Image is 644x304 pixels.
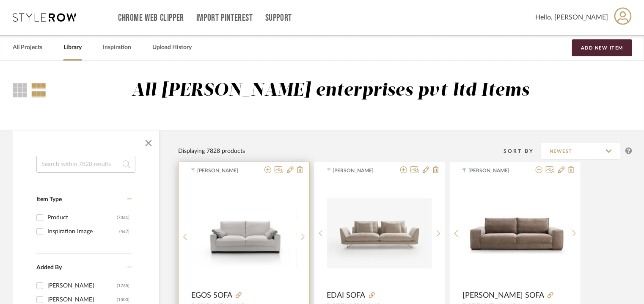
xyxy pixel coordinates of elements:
[13,42,42,53] a: All Projects
[504,147,541,155] div: Sort By
[47,211,117,224] div: Product
[468,167,522,174] span: [PERSON_NAME]
[36,156,135,173] input: Search within 7828 results
[117,279,129,293] div: (1765)
[152,42,192,53] a: Upload History
[132,80,530,102] div: All [PERSON_NAME] enterprises pvt ltd Items
[192,180,297,286] div: 0
[36,196,62,202] span: Item Type
[192,198,297,268] img: EGOS SOFA
[463,213,568,253] img: ILAH SOFA
[118,14,184,22] a: Chrome Web Clipper
[191,291,232,300] span: EGOS SOFA
[178,146,245,156] div: Displaying 7828 products
[462,291,544,300] span: [PERSON_NAME] SOFA
[119,225,129,238] div: (467)
[197,167,250,174] span: [PERSON_NAME]
[47,279,117,293] div: [PERSON_NAME]
[572,39,632,56] button: Add New Item
[265,14,292,22] a: Support
[103,42,131,53] a: Inspiration
[196,14,253,22] a: Import Pinterest
[327,198,432,268] img: EDAI SOFA
[47,225,119,238] div: Inspiration Image
[140,135,157,152] button: Close
[535,12,608,22] span: Hello, [PERSON_NAME]
[327,291,366,300] span: EDAI SOFA
[117,211,129,224] div: (7361)
[36,265,62,271] span: Added By
[63,42,82,53] a: Library
[333,167,386,174] span: [PERSON_NAME]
